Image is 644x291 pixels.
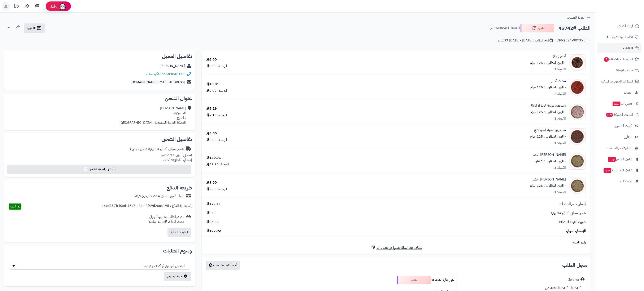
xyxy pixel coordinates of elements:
a: العودة للطلبات [567,15,591,20]
a: إشعارات التحويلات البنكية [597,76,641,86]
div: مصدر الطلب :تطبيق الجوال [148,215,184,224]
a: لوحة التحكم [597,21,641,31]
a: إدارة الوسوم [164,272,191,281]
div: الكمية: 1 [554,190,566,195]
span: 5 [604,57,609,62]
div: 6.00 [206,57,217,62]
div: INV-2024-007375 [556,38,591,43]
div: الوحدة: 9.00 [206,187,227,192]
h3: سجل الطلب [562,263,587,268]
a: التطبيقات والخدمات [597,143,641,153]
div: الكمية: 1 [554,116,566,121]
div: Jwaher [568,277,579,282]
span: ( شحن مجاني ) [130,146,149,151]
div: الوحدة: 7.19 [206,113,227,118]
div: الوحدة: 6.00 [206,64,227,68]
span: تطبيق المتجر [608,156,632,162]
a: الطلبات [597,43,641,53]
strong: إجمالي الوزن: [174,153,192,158]
a: تحديثات المنصة [11,2,22,12]
img: 1633580797-Phyllanthus-90x90.jpg [569,54,586,71]
div: [PERSON_NAME] السعوديه، ، الخرج المملكة العربية السعودية - [GEOGRAPHIC_DATA] [119,106,186,125]
span: جديد [613,102,620,106]
a: التقارير [597,132,641,142]
strong: إجمالي القطع: [173,157,192,162]
a: أدوات التسويق [597,121,641,131]
h2: وسوم الطلبات [8,248,192,253]
span: ضريبة القيمة المضافة [559,220,586,224]
a: الإعدادات [597,176,641,186]
img: ai-face.png [58,2,67,10]
span: التقارير [624,134,632,140]
span: إجمالي سعر المنتجات [560,202,586,206]
span: الإعدادات [620,178,632,184]
img: 1660148305-Mushat%20Red-90x90.jpg [569,79,586,96]
span: العملاء [624,90,632,95]
a: مسحوق عشبة الشيكاكاي [534,128,566,133]
span: -- اختر من الوسوم أو أضف جديد... -- [10,262,190,270]
span: شحن مجاني (3 الى 14 يوم) [551,211,586,215]
span: التطبيقات والخدمات [607,145,632,151]
b: تم إرجاع المخزون [431,277,454,282]
span: طلبات الإرجاع [616,67,633,73]
div: 9.00 [206,180,217,185]
span: تم الدفع [10,204,20,209]
small: - الوزن المطلوب : 125 جرام [530,134,566,139]
h2: تفاصيل العميل [8,54,192,59]
h2: الطلب #45742 [558,24,591,32]
span: وآتس آب [612,101,632,107]
div: تاريخ الطلب : [DATE] - [DATE] 1:37 ص [496,38,553,43]
span: المراجعات والأسئلة [603,56,633,62]
span: 189 [606,113,613,117]
div: الوحدة: 9.00 [206,88,227,93]
img: 1728018264-Mushat%20Green-90x90.jpg [569,153,586,170]
span: الإجمالي النهائي [566,229,586,233]
button: ملغي [521,24,554,32]
span: جديد [604,168,611,173]
img: 1662098715-Shikakai%20Powder-90x90.jpg [569,128,586,145]
small: - الوزن المطلوب : 125 جرام [530,183,566,188]
button: أضف تحديث جديد [206,261,240,270]
div: 18.01 [206,82,219,87]
small: - الوزن المطلوب : 125 جرام [530,109,566,115]
span: 0.00 [206,211,217,215]
span: العودة للطلبات [567,15,585,20]
span: أدوات التسويق [614,123,632,129]
span: الأقسام والمنتجات [610,34,633,40]
button: إصدار بوليصة الشحن [7,165,191,174]
span: إشعارات التحويلات البنكية [601,79,633,84]
img: 1728018264-Mushat%20Green-90x90.jpg [569,178,586,194]
div: 149.71 [206,156,221,160]
div: الكمية: 1 [554,141,566,145]
img: 1667661777-Reetha%20Powder-90x90.jpg [569,104,586,120]
div: رقم عملية الدفع : 14ed857b-f0ed-45a7-a8bd-3f49d26c6195 [102,203,192,210]
small: 9 قطعة [163,157,192,162]
a: شارك رابط السلة نفسها مع عميل آخر [370,245,422,250]
a: [PERSON_NAME] [160,63,185,68]
a: المراجعات والأسئلة5 [597,54,641,64]
a: وآتس آبجديد [597,99,641,109]
span: السلات المتروكة [605,112,633,118]
a: مسحوق عشبة الريتا أو الريثا [531,103,566,108]
span: الطلبات [623,45,633,51]
div: 8.00 [206,131,217,136]
a: [EMAIL_ADDRESS][DOMAIN_NAME] [131,80,185,85]
a: [PERSON_NAME] أخضر [533,177,566,182]
a: العملاء [597,88,641,98]
a: الفاتورة [24,23,45,33]
small: - الوزن المطلوب : 125 جرام [530,60,566,65]
span: تطبيق نقاط البيع [603,167,632,173]
span: جديد [608,157,616,162]
span: 172.11 [206,202,221,206]
div: الكمية: 3 [554,165,566,170]
div: الكمية: 2 [554,91,566,96]
button: استرداد المبلغ [167,228,191,237]
span: 25.82 [206,220,219,224]
span: -- اختر من الوسوم أو أضف جديد... -- [10,262,190,270]
a: تطبيق المتجرجديد [597,154,641,164]
small: [DATE] - [DATE] 3:58 ص [489,26,520,30]
a: مشاط أحمر [552,79,566,83]
div: رابط السلة [203,240,589,245]
div: الوحدة: 8.00 [206,138,227,142]
span: الفاتورة [27,26,36,31]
